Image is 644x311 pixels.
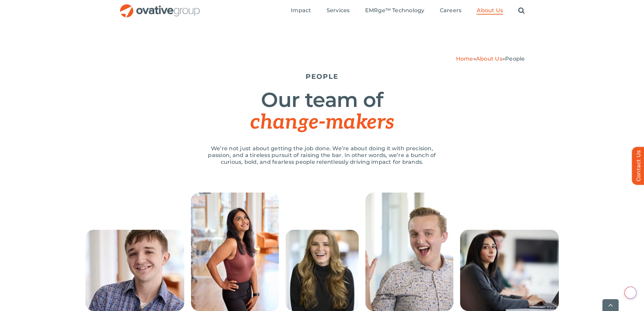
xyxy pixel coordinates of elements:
img: People – Collage McCrossen [365,193,453,311]
span: EMRge™ Technology [365,7,425,14]
a: Home [456,55,473,62]
img: People – Collage Lauren [286,230,359,311]
span: Impact [291,7,311,14]
span: Services [327,7,350,14]
p: We’re not just about getting the job done. We’re about doing it with precision, passion, and a ti... [200,145,444,165]
img: People – Collage Ethan [86,230,184,311]
a: About Us [476,55,502,62]
a: Services [327,7,350,15]
span: People [505,55,525,62]
img: People – Collage Trushna [460,230,559,311]
h5: PEOPLE [119,72,525,81]
a: EMRge™ Technology [365,7,425,15]
a: Careers [440,7,462,15]
h1: Our team of [119,89,525,133]
a: About Us [477,7,503,15]
span: About Us [477,7,503,14]
a: Search [518,7,525,15]
span: change-makers [250,110,393,135]
img: 240613_Ovative Group_Portrait14945 (1) [191,193,279,311]
span: » » [456,55,525,62]
span: Careers [440,7,462,14]
a: Impact [291,7,311,15]
a: OG_Full_horizontal_RGB [119,3,200,10]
